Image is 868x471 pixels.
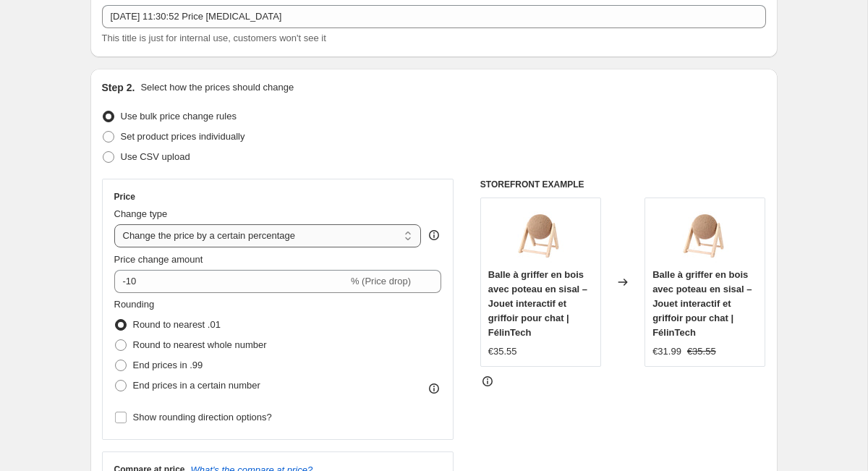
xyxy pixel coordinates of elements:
[140,80,294,95] p: Select how the prices should change
[133,412,272,423] span: Show rounding direction options?
[676,205,734,263] img: 2023062310391_80x.webp
[133,360,203,370] span: End prices in .99
[114,191,135,203] h3: Price
[121,111,237,122] span: Use bulk price change rules
[133,339,267,350] span: Round to nearest whole number
[351,276,411,287] span: % (Price drop)
[488,269,587,338] span: Balle à griffer en bois avec poteau en sisal – Jouet interactif et griffoir pour chat | FélinTech
[427,228,441,242] div: help
[687,344,716,359] strike: €35.55
[102,33,326,43] span: This title is just for internal use, customers won't see it
[133,319,221,330] span: Round to nearest .01
[114,299,155,310] span: Rounding
[102,80,135,95] h2: Step 2.
[121,151,190,162] span: Use CSV upload
[480,179,766,190] h6: STOREFRONT EXAMPLE
[114,208,168,219] span: Change type
[488,344,517,359] div: €35.55
[652,344,681,359] div: €31.99
[133,380,260,391] span: End prices in a certain number
[102,5,766,28] input: 30% off holiday sale
[114,270,348,293] input: -15
[114,254,203,265] span: Price change amount
[511,205,569,263] img: 2023062310391_80x.webp
[121,131,245,142] span: Set product prices individually
[652,269,752,338] span: Balle à griffer en bois avec poteau en sisal – Jouet interactif et griffoir pour chat | FélinTech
